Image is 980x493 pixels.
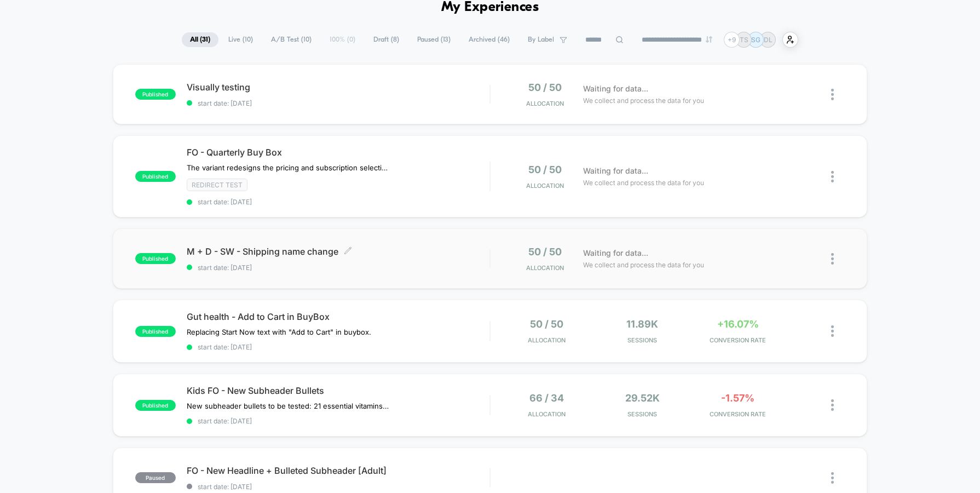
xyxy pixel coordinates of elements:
img: close [831,325,834,337]
span: FO - Quarterly Buy Box [187,147,489,158]
span: CONVERSION RATE [693,410,783,418]
span: FO - New Headline + Bulleted Subheader [Adult] [187,465,489,476]
span: 50 / 50 [528,164,562,175]
p: SG [751,36,760,44]
span: All ( 31 ) [182,32,218,47]
span: start date: [DATE] [187,417,489,425]
span: published [135,400,176,411]
img: close [831,472,834,484]
span: published [135,89,176,100]
span: published [135,253,176,264]
span: start date: [DATE] [187,263,489,272]
span: Live ( 10 ) [220,32,261,47]
span: 50 / 50 [528,246,562,257]
span: Sessions [597,410,688,418]
span: We collect and process the data for you [583,177,704,188]
span: start date: [DATE] [187,343,489,351]
span: 66 / 34 [529,392,564,404]
span: start date: [DATE] [187,99,489,107]
img: close [831,253,834,265]
span: M + D - SW - Shipping name change [187,246,489,257]
span: 11.89k [626,318,658,330]
span: Visually testing [187,82,489,93]
span: Waiting for data... [583,247,648,259]
span: Replacing Start Now text with "Add to Cart" in buybox. [187,328,371,336]
span: Allocation [526,264,564,272]
span: Kids FO - New Subheader Bullets [187,385,489,396]
p: TS [740,36,748,44]
img: close [831,89,834,100]
span: New subheader bullets to be tested: 21 essential vitamins from 100% organic fruits & veggiesSuppo... [187,402,390,410]
span: Paused ( 13 ) [409,32,459,47]
span: Sessions [597,336,688,344]
img: close [831,399,834,411]
span: 29.52k [625,392,660,404]
span: Waiting for data... [583,165,648,177]
p: DL [764,36,773,44]
span: Waiting for data... [583,83,648,95]
div: + 9 [724,32,740,48]
span: published [135,171,176,182]
span: +16.07% [717,318,759,330]
span: Redirect Test [187,179,247,191]
span: A/B Test ( 10 ) [263,32,320,47]
span: Allocation [526,100,564,107]
span: published [135,326,176,337]
span: Draft ( 8 ) [365,32,407,47]
span: Allocation [526,182,564,190]
span: Gut health - Add to Cart in BuyBox [187,311,489,322]
span: The variant redesigns the pricing and subscription selection interface by introducing a more stru... [187,163,390,172]
span: Allocation [528,410,566,418]
span: Allocation [528,336,566,344]
span: Archived ( 46 ) [460,32,518,47]
span: We collect and process the data for you [583,260,704,270]
span: We collect and process the data for you [583,95,704,106]
span: start date: [DATE] [187,483,489,491]
span: -1.57% [721,392,754,404]
span: 50 / 50 [530,318,563,330]
span: paused [135,472,176,483]
img: close [831,171,834,182]
span: 50 / 50 [528,82,562,93]
img: end [706,36,712,43]
span: start date: [DATE] [187,198,489,206]
span: CONVERSION RATE [693,336,783,344]
span: By Label [528,36,554,44]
